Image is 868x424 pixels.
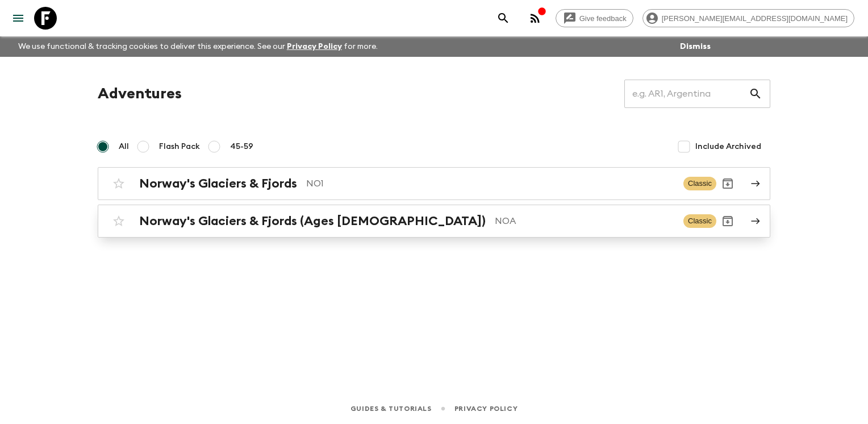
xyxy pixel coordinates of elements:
[492,7,515,30] button: search adventures
[306,177,674,190] p: NO1
[14,36,382,57] p: We use functional & tracking cookies to deliver this experience. See our for more.
[624,78,749,110] input: e.g. AR1, Argentina
[656,14,854,23] span: [PERSON_NAME][EMAIL_ADDRESS][DOMAIN_NAME]
[642,9,854,27] div: [PERSON_NAME][EMAIL_ADDRESS][DOMAIN_NAME]
[98,82,182,105] h1: Adventures
[98,205,770,238] a: Norway's Glaciers & Fjords (Ages [DEMOGRAPHIC_DATA])NOAClassicArchive
[683,177,716,190] span: Classic
[119,141,129,152] span: All
[139,176,297,191] h2: Norway's Glaciers & Fjords
[159,141,200,152] span: Flash Pack
[556,9,633,27] a: Give feedback
[287,43,342,51] a: Privacy Policy
[695,141,761,152] span: Include Archived
[573,14,633,23] span: Give feedback
[454,402,518,415] a: Privacy Policy
[495,214,674,228] p: NOA
[7,7,30,30] button: menu
[683,214,716,228] span: Classic
[350,402,432,415] a: Guides & Tutorials
[139,214,486,228] h2: Norway's Glaciers & Fjords (Ages [DEMOGRAPHIC_DATA])
[98,167,770,200] a: Norway's Glaciers & FjordsNO1ClassicArchive
[716,210,739,232] button: Archive
[716,172,739,195] button: Archive
[677,39,713,55] button: Dismiss
[230,141,253,152] span: 45-59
